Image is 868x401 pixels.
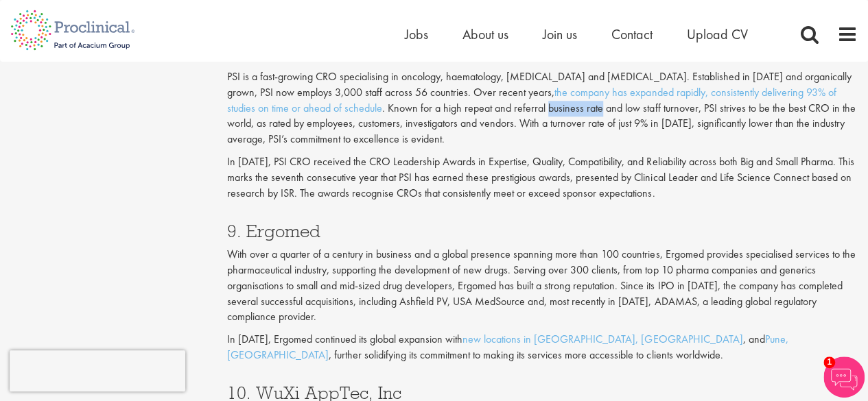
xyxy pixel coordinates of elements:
p: In [DATE], Ergomed continued its global expansion with , and , further solidifying its commitment... [227,332,858,363]
p: With over a quarter of a century in business and a global presence spanning more than 100 countri... [227,247,858,325]
a: new locations in [GEOGRAPHIC_DATA], [GEOGRAPHIC_DATA] [462,332,742,346]
img: Chatbot [823,356,865,398]
a: Pune, [GEOGRAPHIC_DATA] [227,332,788,362]
a: Jobs [405,25,428,43]
span: 1 [823,356,835,368]
a: Upload CV [687,25,748,43]
a: Contact [611,25,653,43]
p: In [DATE], PSI CRO received the CRO Leadership Awards in Expertise, Quality, Compatibility, and R... [227,154,858,202]
h3: 9. Ergomed [227,222,858,240]
a: the company has expanded rapidly, consistently delivering 93% of studies on time or ahead of sche... [227,85,836,115]
p: PSI is a fast-growing CRO specialising in oncology, haematology, [MEDICAL_DATA] and [MEDICAL_DATA... [227,69,858,147]
a: Join us [543,25,577,43]
a: About us [462,25,508,43]
h3: 8. PSI [227,44,858,62]
iframe: reCAPTCHA [10,350,185,391]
